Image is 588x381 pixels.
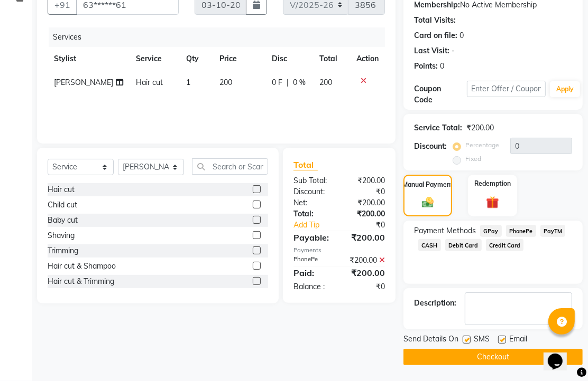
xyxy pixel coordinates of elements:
[418,239,441,251] span: CASH
[414,45,449,56] div: Last Visit:
[54,78,113,87] span: [PERSON_NAME]
[214,47,266,71] th: Price
[339,197,393,208] div: ₹200.00
[414,61,438,72] div: Points:
[482,195,503,211] img: _gift.svg
[272,77,282,88] span: 0 F
[286,231,339,244] div: Payable:
[48,230,75,241] div: Shaving
[286,220,348,231] a: Add Tip
[339,186,393,197] div: ₹0
[265,47,313,71] th: Disc
[286,186,339,197] div: Discount:
[286,255,339,266] div: PhonePe
[509,334,527,347] span: Email
[540,225,566,237] span: PayTM
[313,47,350,71] th: Total
[403,334,458,347] span: Send Details On
[466,122,494,134] div: ₹200.00
[414,15,456,26] div: Total Visits:
[465,154,481,164] label: Fixed
[480,225,502,237] span: GPay
[414,225,476,236] span: Payment Methods
[460,30,464,41] div: 0
[550,81,580,97] button: Apply
[414,298,456,309] div: Description:
[465,140,499,150] label: Percentage
[348,220,393,231] div: ₹0
[48,276,114,287] div: Hair cut & Trimming
[414,122,462,134] div: Service Total:
[339,231,393,244] div: ₹200.00
[48,47,130,71] th: Stylist
[286,281,339,292] div: Balance :
[130,47,180,71] th: Service
[287,77,289,88] span: |
[544,339,577,370] iframe: chat widget
[486,239,524,251] span: Credit Card
[319,78,332,87] span: 200
[192,158,268,175] input: Search or Scan
[339,281,393,292] div: ₹0
[339,255,393,266] div: ₹200.00
[474,179,511,188] label: Redemption
[440,61,444,72] div: 0
[414,141,447,152] div: Discount:
[474,334,490,347] span: SMS
[293,159,318,170] span: Total
[49,27,393,47] div: Services
[414,83,467,106] div: Coupon Code
[402,180,453,189] label: Manual Payment
[286,197,339,208] div: Net:
[286,175,339,186] div: Sub Total:
[48,199,77,211] div: Child cut
[339,266,393,279] div: ₹200.00
[180,47,213,71] th: Qty
[418,196,437,209] img: _cash.svg
[286,266,339,279] div: Paid:
[48,184,75,195] div: Hair cut
[293,77,306,88] span: 0 %
[48,215,78,226] div: Baby cut
[414,30,457,41] div: Card on file:
[452,45,455,56] div: -
[403,349,583,365] button: Checkout
[339,208,393,220] div: ₹200.00
[48,245,78,256] div: Trimming
[48,261,116,272] div: Hair cut & Shampoo
[136,78,163,87] span: Hair cut
[293,246,385,255] div: Payments
[339,175,393,186] div: ₹200.00
[467,81,546,97] input: Enter Offer / Coupon Code
[286,208,339,220] div: Total:
[220,78,233,87] span: 200
[445,239,482,251] span: Debit Card
[186,78,190,87] span: 1
[506,225,536,237] span: PhonePe
[350,47,385,71] th: Action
